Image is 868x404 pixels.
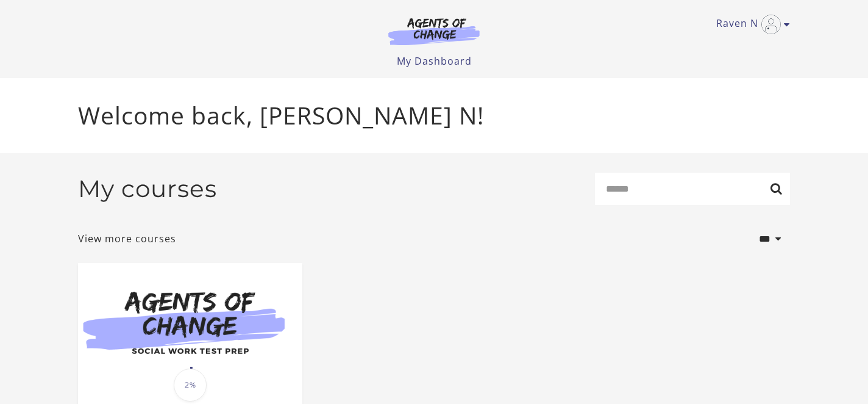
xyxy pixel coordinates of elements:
h2: My courses [78,175,217,203]
a: View more courses [78,231,176,246]
a: Toggle menu [716,15,784,34]
span: 2% [174,369,207,402]
a: My Dashboard [397,54,472,68]
img: Agents of Change Logo [375,17,493,45]
p: Welcome back, [PERSON_NAME] N! [78,98,790,134]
